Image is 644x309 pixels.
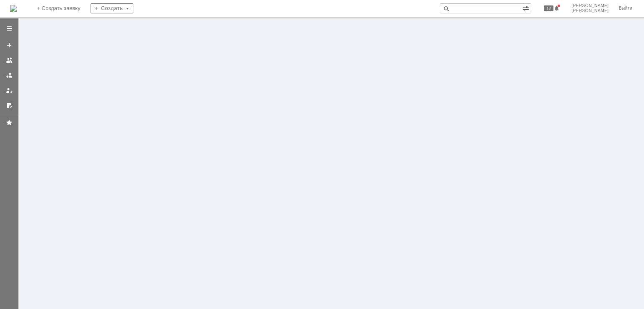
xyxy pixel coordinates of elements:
[571,8,609,13] span: [PERSON_NAME]
[522,4,531,12] span: Расширенный поиск
[10,5,17,12] img: logo
[571,3,609,8] span: [PERSON_NAME]
[91,3,133,13] div: Создать
[544,5,553,11] span: 12
[10,5,17,12] a: Перейти на домашнюю страницу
